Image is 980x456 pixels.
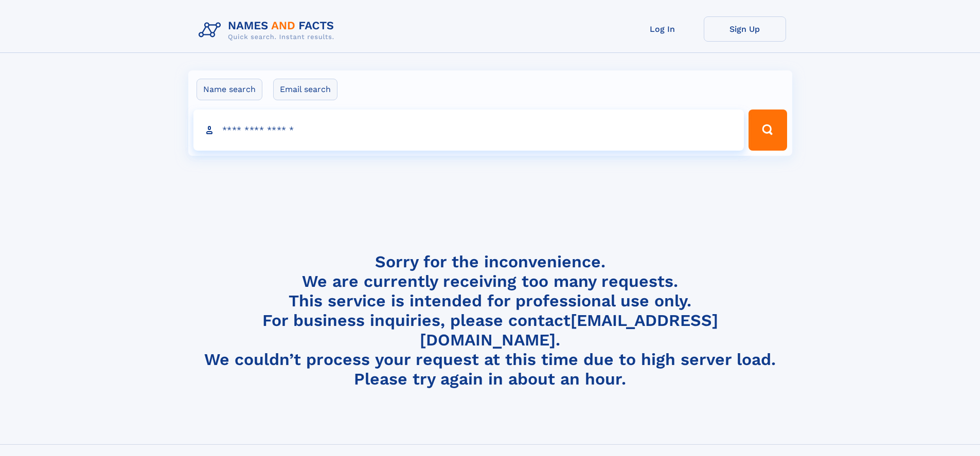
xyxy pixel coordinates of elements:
[194,16,343,44] img: Logo Names and Facts
[749,110,787,151] button: Search Button
[273,79,337,100] label: Email search
[193,110,744,151] input: search input
[621,16,704,42] a: Log In
[704,16,786,42] a: Sign Up
[420,311,718,350] a: [EMAIL_ADDRESS][DOMAIN_NAME]
[194,252,786,389] h4: Sorry for the inconvenience. We are currently receiving too many requests. This service is intend...
[197,79,262,100] label: Name search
